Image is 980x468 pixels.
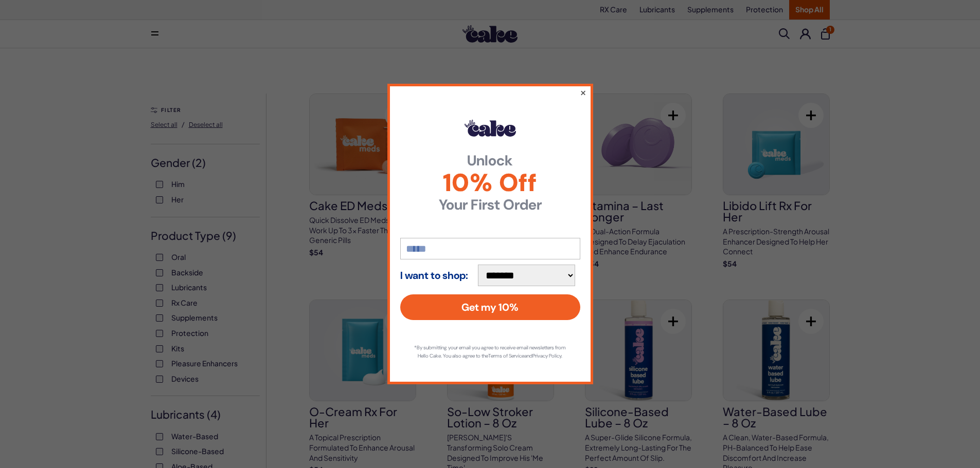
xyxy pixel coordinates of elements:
[488,352,524,359] a: Terms of Service
[400,294,580,320] button: Get my 10%
[465,120,516,136] img: Hello Cake
[400,171,580,195] span: 10% Off
[400,270,468,281] strong: I want to shop:
[400,198,580,212] strong: Your First Order
[411,344,570,360] p: *By submitting your email you agree to receive email newsletters from Hello Cake. You also agree ...
[532,352,561,359] a: Privacy Policy
[579,86,586,99] button: ×
[400,154,580,168] strong: Unlock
